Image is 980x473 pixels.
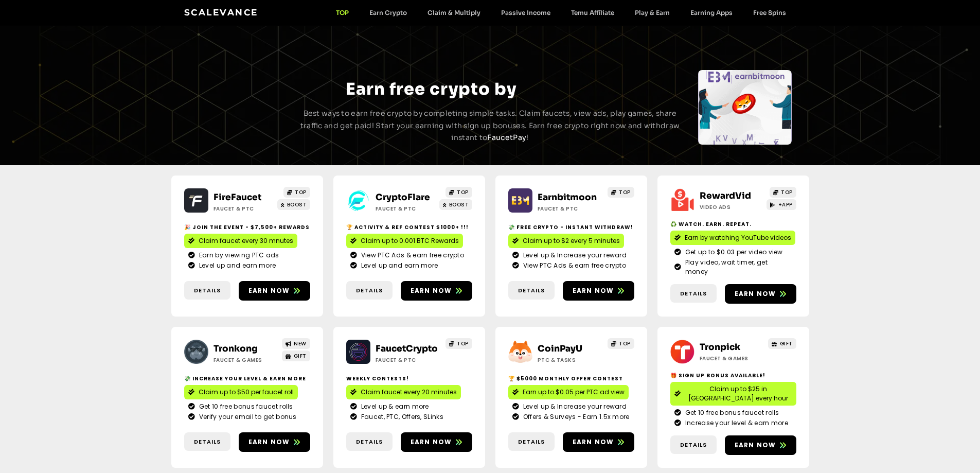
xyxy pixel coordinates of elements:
a: TOP [446,338,472,349]
span: GIFT [780,340,793,347]
h2: Faucet & PTC [213,205,278,213]
span: TOP [619,188,631,196]
a: Details [508,432,555,451]
h2: Faucet & PTC [376,356,440,364]
span: Get 10 free bonus faucet rolls [197,402,293,411]
a: Earn now [563,432,634,452]
span: TOP [295,188,307,196]
h2: 🎉 Join the event - $7,500+ Rewards [184,223,310,231]
span: Earn now [411,286,452,295]
a: RewardVid [700,190,751,201]
a: GIFT [282,351,310,361]
a: Earning Apps [680,9,743,16]
a: Details [346,281,393,300]
h2: 🏆 Activity & ref contest $1000+ !!! [346,223,472,231]
a: Temu Affiliate [561,9,625,16]
span: BOOST [287,201,307,208]
a: Claim up to 0.001 BTC Rewards [346,234,463,248]
a: Claim up to $25 in [GEOGRAPHIC_DATA] every hour [670,382,796,406]
a: TOP [608,338,634,349]
span: Level up & earn more [359,402,429,411]
span: View PTC Ads & earn free crypto [521,261,626,270]
span: Play video, wait timer, get money [683,258,792,276]
span: TOP [619,340,631,347]
span: Claim up to $2 every 5 minutes [523,236,620,246]
span: Offers & Surveys - Earn 1.5x more [521,412,630,422]
a: Earn Crypto [359,9,417,16]
nav: Menu [326,9,796,16]
span: Level up & Increase your reward [521,251,627,260]
a: TOP [326,9,359,16]
span: Earn up to $0.05 per PTC ad view [523,388,625,397]
a: TOP [446,187,472,198]
span: Details [356,437,383,446]
a: Play & Earn [625,9,680,16]
a: Claim up to $2 every 5 minutes [508,234,624,248]
h2: 🏆 $5000 Monthly Offer contest [508,375,634,382]
span: TOP [781,188,793,196]
a: Details [184,281,230,300]
span: Faucet, PTC, Offers, SLinks [359,412,443,422]
span: TOP [457,340,469,347]
h2: Faucet & Games [700,355,764,362]
span: Claim faucet every 20 minutes [361,388,457,397]
a: Tronkong [213,343,258,354]
a: +APP [767,199,796,210]
a: Earn now [401,281,472,301]
a: TOP [608,187,634,198]
a: Claim up to $50 per faucet roll [184,385,298,399]
span: Level up and earn more [197,261,276,270]
h2: 💸 Free crypto - Instant withdraw! [508,223,634,231]
h2: 🎁 Sign Up Bonus Available! [670,372,796,379]
span: Earn now [248,437,290,447]
span: Earn now [735,289,776,299]
span: Earn now [248,286,290,295]
a: Details [670,284,717,303]
span: Details [194,437,221,446]
span: Earn by viewing PTC ads [197,251,279,260]
h2: ♻️ Watch. Earn. Repeat. [670,220,796,228]
a: CoinPayU [538,343,582,354]
a: Earn now [563,281,634,301]
span: Claim up to 0.001 BTC Rewards [361,236,459,246]
a: TOP [283,187,310,198]
span: Claim up to $50 per faucet roll [199,388,294,397]
a: Earn now [725,284,796,304]
span: View PTC Ads & earn free crypto [359,251,464,260]
a: Passive Income [491,9,561,16]
span: Earn now [573,286,614,295]
span: Earn now [573,437,614,447]
span: +APP [778,201,793,208]
span: Level up & Increase your reward [521,402,627,411]
span: Get 10 free bonus faucet rolls [683,408,779,417]
a: Tronpick [700,342,740,353]
div: Slides [188,70,281,145]
a: Earnbitmoon [538,192,597,203]
h2: Faucet & PTC [376,205,440,213]
a: Claim & Multiply [417,9,491,16]
span: Details [356,286,383,295]
a: CryptoFlare [376,192,430,203]
span: Increase your level & earn more [683,418,788,428]
a: Earn now [725,435,796,455]
span: Details [518,437,545,446]
span: Verify your email to get bonus [197,412,297,422]
a: NEW [282,338,310,349]
span: Details [518,286,545,295]
span: Earn now [411,437,452,447]
a: BOOST [439,199,472,210]
a: Details [670,435,717,454]
a: Scalevance [184,7,258,17]
span: Earn now [735,441,776,450]
h2: Faucet & Games [213,356,278,364]
a: Earn now [239,281,310,301]
div: Slides [698,70,792,145]
a: FaucetPay [487,133,526,142]
h2: Video ads [700,203,764,211]
span: Details [680,289,707,298]
span: TOP [457,188,469,196]
a: TOP [770,187,796,198]
span: GIFT [294,352,307,360]
span: Earn free crypto by [346,79,516,99]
